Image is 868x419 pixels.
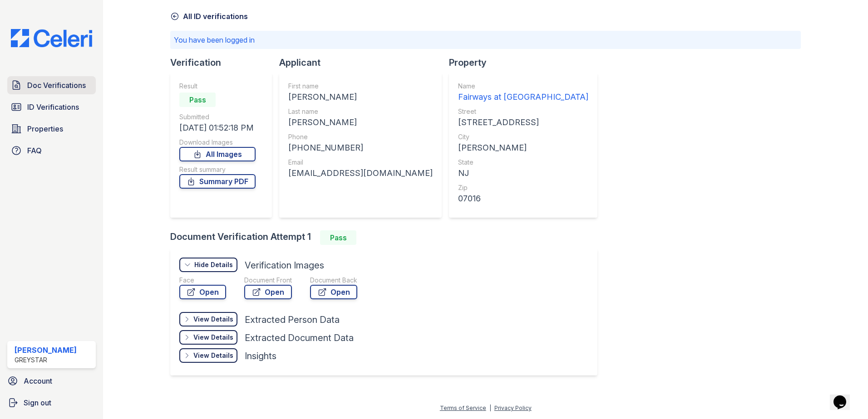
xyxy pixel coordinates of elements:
[458,82,588,91] div: Name
[458,167,588,180] div: NJ
[27,102,79,112] span: ID Verifications
[174,34,797,45] p: You have been logged in
[458,116,588,129] div: [STREET_ADDRESS]
[27,123,63,134] span: Properties
[440,404,486,411] a: Terms of Service
[288,132,433,141] div: Phone
[7,120,96,138] a: Properties
[170,11,248,22] a: All ID verifications
[458,192,588,205] div: 07016
[310,276,357,285] div: Document Back
[288,82,433,91] div: First name
[288,91,433,103] div: [PERSON_NAME]
[15,345,77,356] div: [PERSON_NAME]
[458,107,588,116] div: Street
[245,259,324,272] div: Verification Images
[458,158,588,167] div: State
[179,276,226,285] div: Face
[24,397,51,408] span: Sign out
[179,93,216,107] div: Pass
[193,333,233,342] div: View Details
[288,141,433,154] div: [PHONE_NUMBER]
[27,80,86,91] span: Doc Verifications
[4,29,99,47] img: CE_Logo_Blue-a8612792a0a2168367f1c8372b55b34899dd931a85d93a1a3d3e32e68fde9ad4.png
[194,260,233,269] div: Hide Details
[489,404,491,411] div: |
[244,285,292,299] a: Open
[494,404,532,411] a: Privacy Policy
[4,394,99,412] a: Sign out
[458,141,588,154] div: [PERSON_NAME]
[245,313,340,326] div: Extracted Person Data
[193,315,233,324] div: View Details
[179,165,256,174] div: Result summary
[179,112,256,122] div: Submitted
[458,82,588,103] a: Name Fairways at [GEOGRAPHIC_DATA]
[7,98,96,116] a: ID Verifications
[245,331,354,344] div: Extracted Document Data
[193,351,233,360] div: View Details
[15,356,77,365] div: Greystar
[7,76,96,94] a: Doc Verifications
[458,91,588,103] div: Fairways at [GEOGRAPHIC_DATA]
[288,167,433,180] div: [EMAIL_ADDRESS][DOMAIN_NAME]
[179,138,256,147] div: Download Images
[179,122,256,134] div: [DATE] 01:52:18 PM
[244,276,292,285] div: Document Front
[279,56,449,69] div: Applicant
[288,158,433,167] div: Email
[7,141,96,160] a: FAQ
[27,145,42,156] span: FAQ
[245,350,276,362] div: Insights
[830,383,859,410] iframe: chat widget
[449,56,605,69] div: Property
[288,107,433,116] div: Last name
[179,147,256,161] a: All Images
[179,174,256,189] a: Summary PDF
[179,285,226,299] a: Open
[170,56,279,69] div: Verification
[4,372,99,390] a: Account
[458,132,588,141] div: City
[179,82,256,91] div: Result
[288,116,433,129] div: [PERSON_NAME]
[320,230,356,245] div: Pass
[310,285,357,299] a: Open
[24,375,52,386] span: Account
[458,183,588,192] div: Zip
[170,230,605,245] div: Document Verification Attempt 1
